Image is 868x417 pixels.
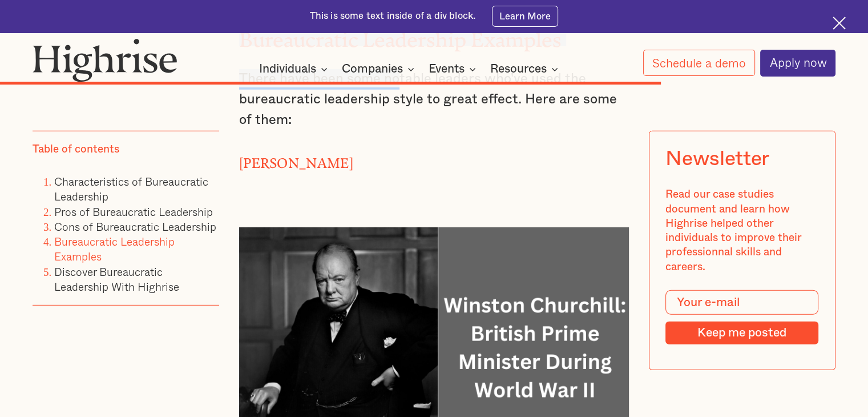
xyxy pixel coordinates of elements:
[490,62,547,76] div: Resources
[760,50,835,77] a: Apply now
[666,147,769,171] div: Newsletter
[310,10,476,23] div: This is some text inside of a div block.
[429,62,465,76] div: Events
[666,321,819,344] input: Keep me posted
[342,62,418,76] div: Companies
[54,232,175,264] a: Bureaucratic Leadership Examples
[54,218,216,234] a: Cons of Bureaucratic Leadership
[239,155,353,164] strong: [PERSON_NAME]
[490,62,562,76] div: Resources
[492,6,559,26] a: Learn More
[54,263,179,294] a: Discover Bureaucratic Leadership With Highrise
[643,50,755,76] a: Schedule a demo
[342,62,403,76] div: Companies
[259,62,316,76] div: Individuals
[666,187,819,274] div: Read our case studies document and learn how Highrise helped other individuals to improve their p...
[54,203,213,219] a: Pros of Bureaucratic Leadership
[33,142,119,156] div: Table of contents
[239,69,629,130] p: There have been some notable leaders who've used the bureaucratic leadership style to great effec...
[429,62,479,76] div: Events
[259,62,331,76] div: Individuals
[833,17,846,30] img: Cross icon
[33,38,177,82] img: Highrise logo
[666,290,819,344] form: Modal Form
[54,173,208,204] a: Characteristics of Bureaucratic Leadership
[666,290,819,315] input: Your e-mail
